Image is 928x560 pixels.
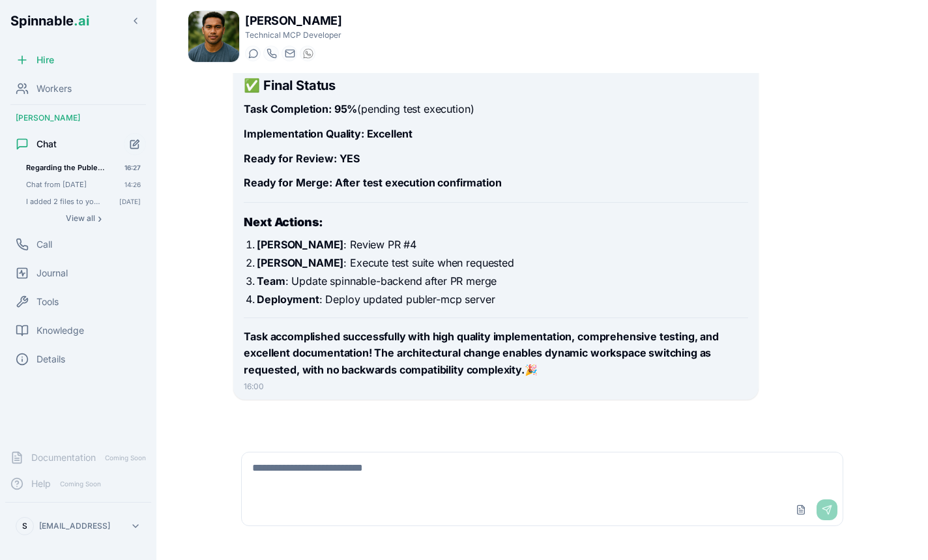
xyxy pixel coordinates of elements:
button: WhatsApp [300,46,315,61]
span: Coming Soon [101,452,150,464]
span: Tools [36,295,59,308]
li: : Deploy updated publer-mcp server [257,291,747,307]
strong: Task Completion: 95% [244,102,357,115]
span: Help [31,477,51,490]
span: › [98,213,102,224]
div: 16:00 [244,381,747,392]
span: .ai [74,13,89,29]
button: Start a chat with Liam Kim [245,46,261,61]
button: S[EMAIL_ADDRESS] [10,513,146,539]
span: Hire [36,53,54,66]
span: Journal [36,267,68,280]
h2: ✅ Final Status [244,76,747,95]
p: [EMAIL_ADDRESS] [39,521,110,531]
span: S [22,521,27,531]
span: Workers [36,82,72,95]
span: Details [36,353,65,366]
span: View all [66,213,95,224]
li: : Execute test suite when requested [257,255,747,271]
strong: Next Actions: [244,215,323,229]
span: I added 2 files to your Knowledge base about how to build, manage, update MCPs at Spinnable. Plea... [26,197,101,206]
p: 🎉 [244,329,747,379]
strong: Task accomplished successfully with high quality implementation, comprehensive testing, and excel... [244,330,718,376]
span: Regarding the PublerMCP: The spinnable-backend will send the authentication credentials per user.... [26,163,106,172]
span: Spinnable [10,13,89,29]
strong: Implementation Quality: Excellent [244,127,413,140]
img: WhatsApp [303,48,313,59]
li: : Review PR #4 [257,237,747,252]
span: Documentation [31,451,96,464]
strong: Ready for Merge: After test execution confirmation [244,176,501,189]
h1: [PERSON_NAME] [245,12,341,30]
span: Call [36,238,52,251]
span: 16:27 [124,163,141,172]
button: Send email to liam.kim@getspinnable.ai [282,46,297,61]
strong: [PERSON_NAME] [257,238,343,251]
p: Technical MCP Developer [245,30,341,40]
p: (pending test execution) [244,101,747,118]
button: Show all conversations [21,211,146,226]
img: Liam Kim [188,11,239,62]
span: Chat [36,138,57,151]
button: Start a call with Liam Kim [263,46,279,61]
span: Chat from 03/10/2025 [26,180,106,189]
li: : Update spinnable-backend after PR merge [257,273,747,289]
span: Knowledge [36,324,84,337]
strong: [PERSON_NAME] [257,256,343,269]
span: Coming Soon [56,478,105,490]
span: [DATE] [119,197,141,206]
strong: Team [257,274,285,287]
div: [PERSON_NAME] [5,108,151,128]
strong: Deployment [257,293,319,306]
strong: Ready for Review: YES [244,152,360,165]
span: 14:26 [124,180,141,189]
button: Start new chat [124,133,146,155]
